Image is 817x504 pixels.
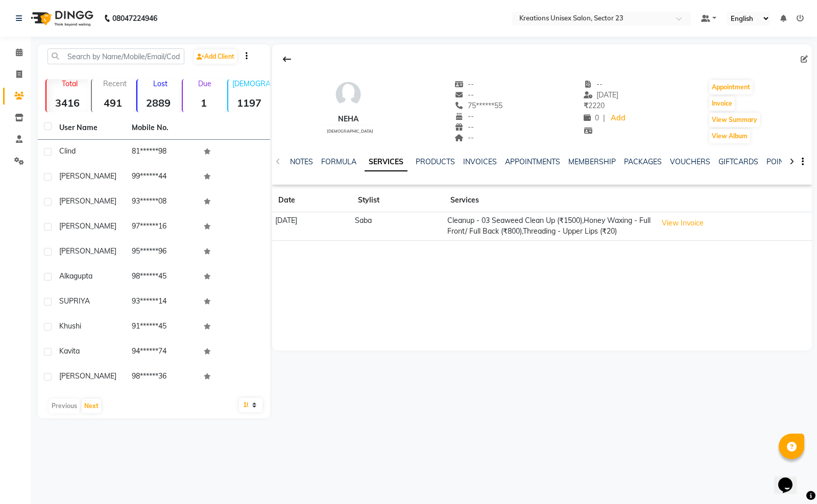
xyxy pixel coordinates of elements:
img: avatar [333,79,364,110]
span: [PERSON_NAME] [59,196,116,206]
span: Clind [59,146,76,156]
span: gupta [74,271,92,281]
span: alka [59,271,74,281]
input: Search by Name/Mobile/Email/Code [47,48,184,64]
td: Saba [352,212,444,241]
strong: 1 [183,96,225,109]
span: -- [454,133,474,142]
span: [PERSON_NAME] [59,171,116,181]
img: logo [26,4,96,33]
td: [DATE] [272,212,352,241]
button: Next [82,399,101,413]
a: INVOICES [463,157,497,166]
span: 0 [584,113,599,122]
a: PRODUCTS [416,157,455,166]
a: MEMBERSHIP [568,157,616,166]
a: FORMULA [321,157,356,166]
p: Lost [141,79,180,88]
span: | [603,113,605,123]
span: Kavita [59,346,80,356]
th: Stylist [352,189,444,212]
a: SERVICES [365,153,407,171]
button: View Summary [709,113,760,127]
button: Invoice [709,96,735,111]
iframe: chat widget [774,463,807,494]
span: -- [584,80,603,89]
strong: 2889 [137,96,180,109]
div: Back to Client [276,49,298,69]
span: -- [454,90,474,99]
span: -- [454,112,474,121]
span: -- [454,80,474,89]
span: SUPRIYA [59,296,90,306]
span: -- [454,122,474,132]
a: NOTES [290,157,313,166]
span: [PERSON_NAME] [59,221,116,231]
th: Mobile No. [126,116,198,140]
span: [PERSON_NAME] [59,371,116,381]
p: Recent [96,79,134,88]
button: View Invoice [657,215,708,231]
a: Add Client [194,49,237,64]
p: [DEMOGRAPHIC_DATA] [232,79,271,88]
span: [PERSON_NAME] [59,246,116,256]
span: [DATE] [584,90,619,99]
th: Services [444,189,654,212]
a: APPOINTMENTS [505,157,560,166]
strong: 491 [92,96,134,109]
b: 08047224946 [112,4,157,33]
button: Appointment [709,80,753,94]
th: User Name [53,116,126,140]
span: 2220 [584,101,605,110]
th: Date [272,189,352,212]
div: neha [323,114,373,124]
span: Khushi [59,321,81,331]
strong: 3416 [46,96,89,109]
a: VOUCHERS [670,157,710,166]
td: Cleanup - 03 Seaweed Clean Up (₹1500),Honey Waxing - Full Front/ Full Back (₹800),Threading - Upp... [444,212,654,241]
a: POINTS [766,157,792,166]
strong: 1197 [228,96,271,109]
p: Due [185,79,225,88]
a: Add [609,111,627,125]
a: GIFTCARDS [718,157,758,166]
span: ₹ [584,101,588,110]
a: PACKAGES [624,157,662,166]
p: Total [51,79,89,88]
button: View Album [709,129,750,143]
span: [DEMOGRAPHIC_DATA] [327,129,373,134]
